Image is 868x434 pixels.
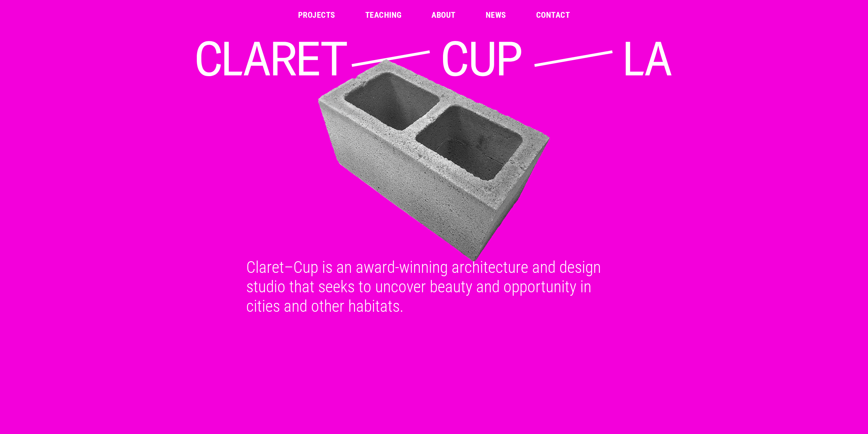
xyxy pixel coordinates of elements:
[536,11,570,19] a: Contact
[486,11,506,19] a: News
[431,11,455,19] a: About
[298,11,335,19] a: Projects
[238,257,630,316] div: Claret–Cup is an award-winning architecture and design studio that seeks to uncover beauty and op...
[365,11,402,19] a: Teaching
[298,11,570,19] nav: Main Menu
[194,52,674,269] img: Cinder block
